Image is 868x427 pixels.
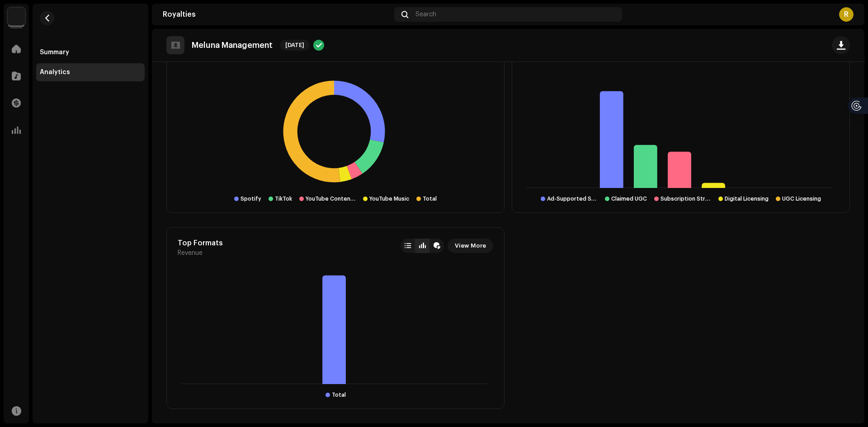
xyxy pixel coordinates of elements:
button: View More [448,239,493,253]
div: Ad-Supported Streaming [547,195,598,202]
div: Total [332,391,346,399]
div: YouTube Music [369,195,409,202]
re-m-nav-item: Summary [36,43,145,61]
div: Digital Licensing [725,195,769,202]
span: Revenue [178,249,203,257]
div: TikTok [275,195,292,202]
div: Top Formats [178,239,223,248]
re-m-nav-item: Analytics [36,63,145,81]
div: R [839,7,854,22]
div: Subscription Streaming [660,195,711,202]
div: Analytics [40,69,70,76]
span: [DATE] [280,40,310,51]
p: Meluna Management [192,41,273,50]
div: UGC Licensing [782,195,821,202]
div: Summary [40,49,69,56]
div: Claimed UGC [611,195,647,202]
img: de0d2825-999c-4937-b35a-9adca56ee094 [7,7,25,25]
div: Spotify [241,195,261,202]
div: Total [423,195,437,202]
div: Royalties [163,11,391,18]
span: Search [415,11,436,18]
span: View More [455,237,486,255]
div: YouTube Content ID [306,195,356,202]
